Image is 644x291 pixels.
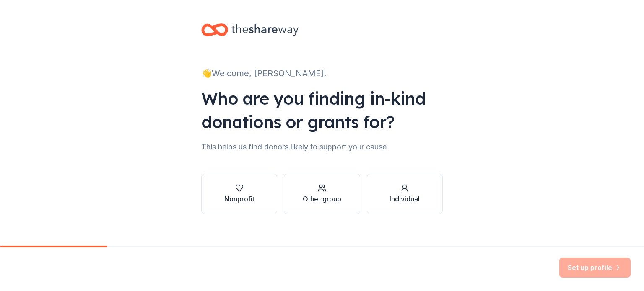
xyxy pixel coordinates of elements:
div: This helps us find donors likely to support your cause. [201,140,443,154]
div: Nonprofit [224,194,254,204]
div: 👋 Welcome, [PERSON_NAME]! [201,67,443,80]
button: Nonprofit [201,174,277,214]
div: Individual [390,194,420,204]
button: Individual [367,174,443,214]
button: Other group [284,174,360,214]
div: Other group [303,194,341,204]
div: Who are you finding in-kind donations or grants for? [201,87,443,134]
